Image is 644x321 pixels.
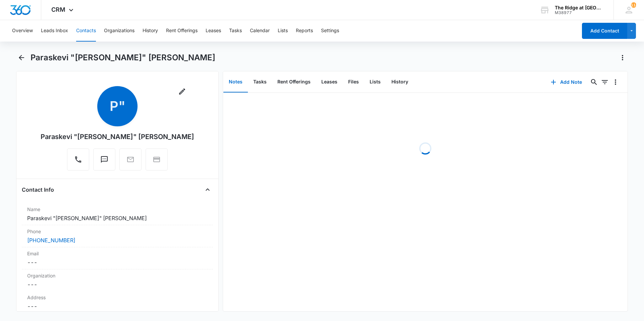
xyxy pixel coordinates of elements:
[76,20,96,42] button: Contacts
[97,86,138,126] span: P"
[272,72,316,92] button: Rent Offerings
[104,20,135,42] button: Organizations
[22,269,213,291] div: Organization---
[202,184,213,195] button: Close
[364,72,386,92] button: Lists
[544,74,589,90] button: Add Note
[93,159,115,165] a: Text
[343,72,364,92] button: Files
[296,20,313,42] button: Reports
[93,148,115,171] button: Text
[27,206,208,213] label: Name
[12,20,33,42] button: Overview
[143,20,158,42] button: History
[555,10,604,15] div: account id
[248,72,272,92] button: Tasks
[27,258,208,266] dd: ---
[27,228,208,235] label: Phone
[27,280,208,288] dd: ---
[27,250,208,257] label: Email
[599,77,610,87] button: Filters
[589,77,599,87] button: Search...
[223,72,248,92] button: Notes
[41,132,194,142] div: Paraskevi "[PERSON_NAME]" [PERSON_NAME]
[386,72,414,92] button: History
[27,214,208,222] dd: Paraskevi "[PERSON_NAME]" [PERSON_NAME]
[51,6,65,13] span: CRM
[582,23,627,39] button: Add Contact
[16,52,26,63] button: Back
[229,20,242,42] button: Tasks
[27,272,208,279] label: Organization
[631,2,636,8] span: 118
[316,72,343,92] button: Leases
[22,186,54,194] h4: Contact Info
[206,20,221,42] button: Leases
[278,20,288,42] button: Lists
[617,52,628,63] button: Actions
[27,236,75,244] a: [PHONE_NUMBER]
[610,77,621,87] button: Overflow Menu
[22,225,213,247] div: Phone[PHONE_NUMBER]
[67,148,89,171] button: Call
[27,294,208,301] label: Address
[27,302,208,310] dd: ---
[631,2,636,8] div: notifications count
[67,159,89,165] a: Call
[41,20,68,42] button: Leads Inbox
[22,291,213,313] div: Address---
[166,20,198,42] button: Rent Offerings
[321,20,339,42] button: Settings
[555,5,604,10] div: account name
[250,20,270,42] button: Calendar
[31,53,215,63] h1: Paraskevi "[PERSON_NAME]" [PERSON_NAME]
[22,203,213,225] div: NameParaskevi "[PERSON_NAME]" [PERSON_NAME]
[22,247,213,269] div: Email---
